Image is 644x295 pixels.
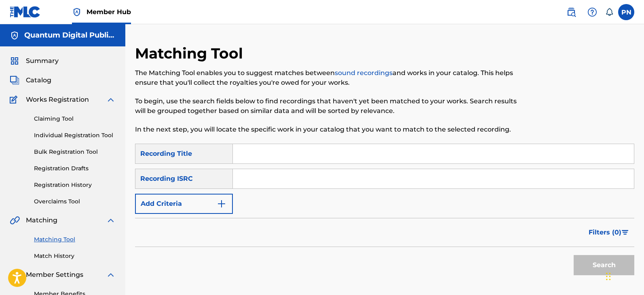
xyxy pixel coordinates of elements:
button: Filters (0) [584,222,634,243]
span: Member Hub [87,7,131,17]
a: Registration History [34,181,116,189]
div: Notifications [605,8,613,16]
span: Summary [26,56,59,66]
div: Drag [606,264,611,289]
a: Overclaims Tool [34,197,116,206]
p: To begin, use the search fields below to find recordings that haven't yet been matched to your wo... [135,96,519,116]
img: Top Rightsholder [72,7,82,17]
a: CatalogCatalog [10,75,51,85]
img: Matching [10,215,20,225]
img: Accounts [10,31,19,40]
div: Help [584,4,600,20]
span: Catalog [26,75,51,85]
a: Individual Registration Tool [34,131,116,140]
img: Catalog [10,75,19,85]
span: Matching [26,215,57,225]
img: Works Registration [10,95,20,105]
a: sound recordings [335,69,393,77]
iframe: Resource Center [621,189,644,247]
h5: Quantum Digital Publishing [24,31,116,40]
span: Works Registration [26,95,89,105]
img: Member Settings [10,270,19,280]
a: Public Search [563,4,579,20]
img: 9d2ae6d4665cec9f34b9.svg [217,199,226,209]
iframe: Chat Widget [604,256,644,295]
img: expand [106,95,116,105]
form: Search Form [135,144,634,279]
button: Add Criteria [135,194,233,214]
img: Summary [10,56,19,66]
img: MLC Logo [10,6,41,18]
a: Claiming Tool [34,115,116,123]
p: In the next step, you will locate the specific work in your catalog that you want to match to the... [135,125,519,134]
a: SummarySummary [10,56,59,66]
a: Bulk Registration Tool [34,148,116,156]
a: Matching Tool [34,235,116,244]
a: Registration Drafts [34,164,116,173]
a: Match History [34,252,116,260]
img: search [566,7,576,17]
span: Filters ( 0 ) [589,228,621,237]
p: The Matching Tool enables you to suggest matches between and works in your catalog. This helps en... [135,68,519,88]
img: expand [106,215,116,225]
h2: Matching Tool [135,44,247,63]
img: expand [106,270,116,280]
span: Member Settings [26,270,83,280]
img: help [587,7,597,17]
div: User Menu [618,4,634,20]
